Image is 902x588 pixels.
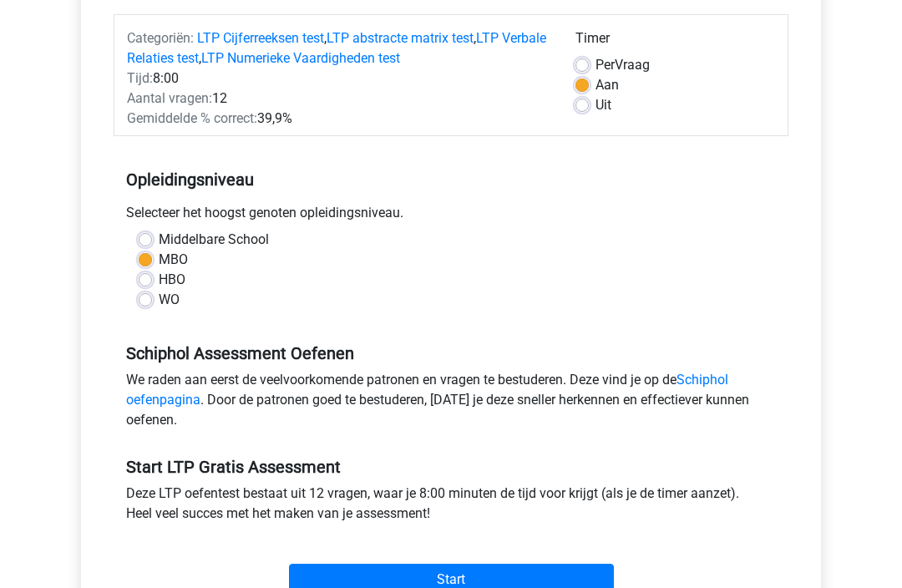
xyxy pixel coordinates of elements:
[159,250,188,270] label: MBO
[126,343,776,363] h5: Schiphol Assessment Oefenen
[127,90,212,106] span: Aantal vragen:
[114,109,563,129] div: 39,9%
[114,370,788,437] div: We raden aan eerst de veelvoorkomende patronen en vragen te bestuderen. Deze vind je op de . Door...
[159,290,180,310] label: WO
[201,50,400,66] a: LTP Numerieke Vaardigheden test
[126,457,776,477] h5: Start LTP Gratis Assessment
[114,89,563,109] div: 12
[127,30,194,46] span: Categoriën:
[595,95,611,115] label: Uit
[127,110,257,126] span: Gemiddelde % correct:
[575,28,775,55] div: Timer
[595,75,619,95] label: Aan
[114,68,563,89] div: 8:00
[327,30,474,46] a: LTP abstracte matrix test
[126,163,776,196] h5: Opleidingsniveau
[114,484,788,530] div: Deze LTP oefentest bestaat uit 12 vragen, waar je 8:00 minuten de tijd voor krijgt (als je de tim...
[595,57,615,73] span: Per
[114,28,563,68] div: , , ,
[159,270,185,290] label: HBO
[197,30,324,46] a: LTP Cijferreeksen test
[127,70,153,86] span: Tijd:
[159,230,269,250] label: Middelbare School
[595,55,650,75] label: Vraag
[114,203,788,230] div: Selecteer het hoogst genoten opleidingsniveau.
